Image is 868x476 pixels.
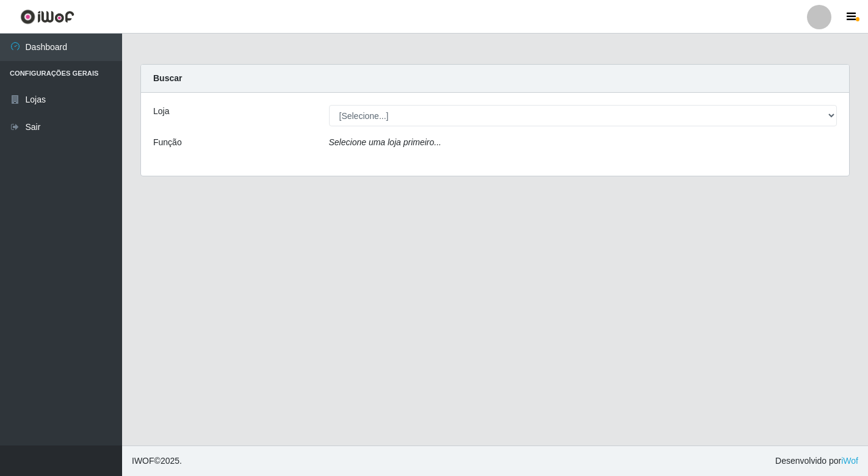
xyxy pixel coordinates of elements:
[153,73,182,83] strong: Buscar
[153,105,169,118] label: Loja
[153,136,182,149] label: Função
[329,137,441,147] i: Selecione uma loja primeiro...
[20,9,74,24] img: CoreUI Logo
[775,455,858,467] span: Desenvolvido por
[132,456,154,466] span: IWOF
[132,455,182,467] span: © 2025 .
[841,456,858,466] a: iWof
